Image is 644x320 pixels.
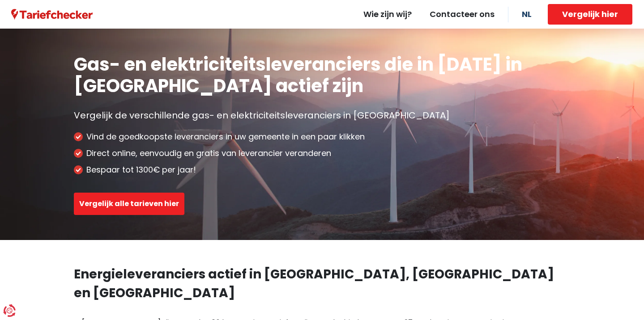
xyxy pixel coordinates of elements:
[74,148,571,158] li: Direct online, eenvoudig en gratis van leverancier veranderen
[74,132,571,142] li: Vind de goedkoopste leveranciers in uw gemeente in een paar klikken
[74,110,571,121] p: Vergelijk de verschillende gas- en elektriciteitsleveranciers in [GEOGRAPHIC_DATA]
[74,265,571,303] h2: Energieleveranciers actief in [GEOGRAPHIC_DATA], [GEOGRAPHIC_DATA] en [GEOGRAPHIC_DATA]
[74,193,184,215] button: Vergelijk alle tarieven hier
[548,4,632,25] button: Vergelijk hier
[74,165,571,175] li: Bespaar tot 1300€ per jaar!
[11,8,93,20] a: Tariefchecker
[11,9,93,20] img: Tariefchecker logo
[74,54,571,97] h1: Gas- en elektriciteitsleveranciers die in [DATE] in [GEOGRAPHIC_DATA] actief zijn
